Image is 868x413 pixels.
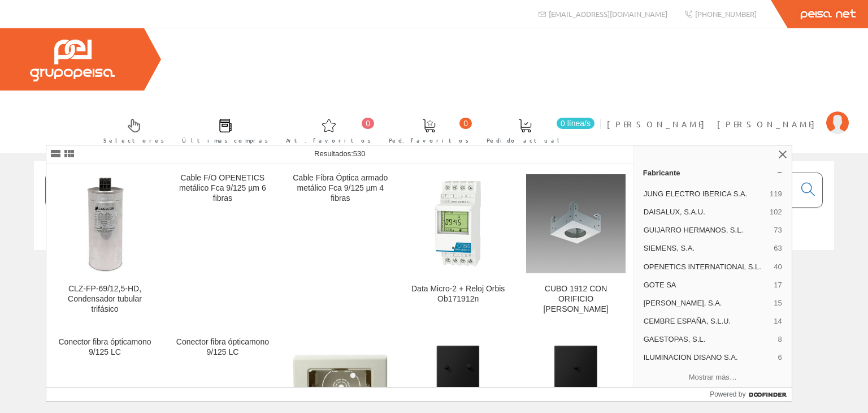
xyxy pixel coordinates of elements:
[778,352,782,363] span: 6
[103,135,164,146] span: Selectores
[30,40,115,81] img: Grupo Peisa
[710,388,792,401] a: Powered by
[182,135,268,146] span: Últimas compras
[770,207,782,217] span: 102
[644,316,770,326] span: CEMBRE ESPAÑA, S.L.U.
[173,173,272,204] div: Cable F/O OPENETICS metálico Fca 9/125 µm 6 fibras
[164,164,281,328] a: Cable F/O OPENETICS metálico Fca 9/125 µm 6 fibras
[282,164,399,328] a: Cable Fibra Óptica armado metálico Fca 9/125 µm 4 fibras
[389,135,469,146] span: Ped. favoritos
[774,262,782,272] span: 40
[487,135,563,146] span: Pedido actual
[526,174,625,273] img: CUBO 1912 CON ORIFICIO BLANCO
[774,298,782,308] span: 15
[634,164,792,182] a: Fabricante
[173,337,272,358] div: Conector fibra ópticamono 9/125 LC
[55,337,154,358] div: Conector fibra ópticamono 9/125 LC
[353,149,366,158] span: 530
[55,174,154,273] img: CLZ-FP-69/12,5-HD, Condensador tubular trifásico
[549,9,667,19] span: [EMAIL_ADDRESS][DOMAIN_NAME]
[607,109,849,120] a: [PERSON_NAME] [PERSON_NAME]
[400,164,517,328] a: Data Micro-2 + Reloj Orbis Ob171912n Data Micro-2 + Reloj Orbis Ob171912n
[92,109,170,150] a: Selectores
[362,118,374,129] span: 0
[291,173,390,204] div: Cable Fibra Óptica armado metálico Fca 9/125 µm 4 fibras
[644,298,770,308] span: [PERSON_NAME], S.A.
[770,189,782,199] span: 119
[34,264,834,274] div: © Grupo Peisa
[459,118,472,129] span: 0
[46,164,163,328] a: CLZ-FP-69/12,5-HD, Condensador tubular trifásico CLZ-FP-69/12,5-HD, Condensador tubular trifásico
[409,174,507,273] img: Data Micro-2 + Reloj Orbis Ob171912n
[171,109,274,150] a: Últimas compras
[644,225,770,235] span: GUIJARRO HERMANOS, S.L.
[695,9,757,19] span: [PHONE_NUMBER]
[644,207,765,217] span: DAISALUX, S.A.U.
[557,118,594,129] span: 0 línea/s
[644,262,770,272] span: OPENETICS INTERNATIONAL S.L.
[409,284,507,304] div: Data Micro-2 + Reloj Orbis Ob171912n
[314,149,365,158] span: Resultados:
[639,368,787,387] button: Mostrar más…
[517,164,634,328] a: CUBO 1912 CON ORIFICIO BLANCO CUBO 1912 CON ORIFICIO [PERSON_NAME]
[644,243,770,253] span: SIEMENS, S.A.
[774,225,782,235] span: 73
[644,280,770,290] span: GOTE SA
[526,284,625,315] div: CUBO 1912 CON ORIFICIO [PERSON_NAME]
[774,243,782,253] span: 63
[774,280,782,290] span: 17
[710,389,745,399] span: Powered by
[778,334,782,345] span: 8
[475,109,597,150] a: 0 línea/s Pedido actual
[607,118,821,130] span: [PERSON_NAME] [PERSON_NAME]
[774,316,782,326] span: 14
[644,189,765,199] span: JUNG ELECTRO IBERICA S.A.
[286,135,371,146] span: Art. favoritos
[644,334,774,345] span: GAESTOPAS, S.L.
[55,284,154,315] div: CLZ-FP-69/12,5-HD, Condensador tubular trifásico
[644,352,774,363] span: ILUMINACION DISANO S.A.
